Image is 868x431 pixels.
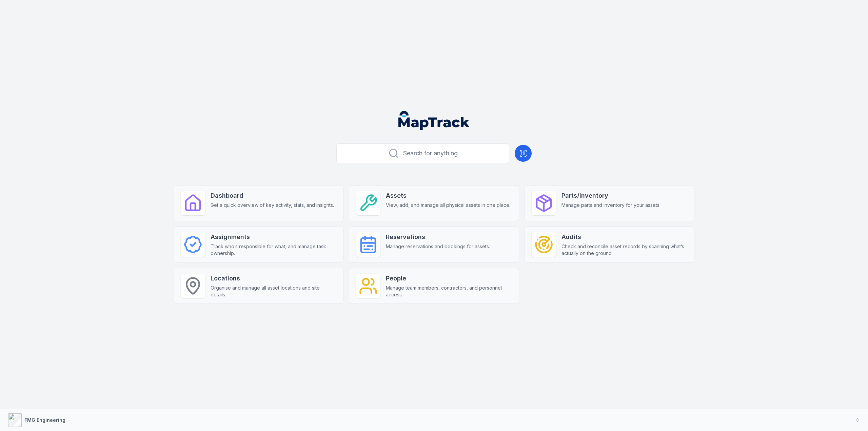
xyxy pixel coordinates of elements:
span: View, add, and manage all physical assets in one place. [386,202,510,209]
strong: Reservations [386,232,490,242]
button: Search for anything [336,143,509,163]
a: DashboardGet a quick overview of key activity, stats, and insights. [174,185,343,221]
a: LocationsOrganise and manage all asset locations and site details. [174,268,343,304]
span: Organise and manage all asset locations and site details. [211,285,336,298]
strong: People [386,274,512,283]
strong: FMG Engineering [24,417,65,423]
span: Manage reservations and bookings for assets. [386,243,490,250]
strong: Dashboard [211,191,334,200]
a: AssignmentsTrack who’s responsible for what, and manage task ownership. [174,227,343,262]
span: Manage team members, contractors, and personnel access. [386,285,512,298]
strong: Parts/Inventory [561,191,660,200]
strong: Audits [561,232,687,242]
span: Manage parts and inventory for your assets. [561,202,660,209]
strong: Assets [386,191,510,200]
a: PeopleManage team members, contractors, and personnel access. [349,268,519,304]
a: AuditsCheck and reconcile asset records by scanning what’s actually on the ground. [525,227,694,262]
a: Parts/InventoryManage parts and inventory for your assets. [525,185,694,221]
span: Check and reconcile asset records by scanning what’s actually on the ground. [561,243,687,257]
span: Track who’s responsible for what, and manage task ownership. [211,243,336,257]
a: AssetsView, add, and manage all physical assets in one place. [349,185,519,221]
nav: Global [388,111,480,130]
span: Search for anything [403,149,458,158]
strong: Locations [211,274,336,283]
a: ReservationsManage reservations and bookings for assets. [349,227,519,262]
strong: Assignments [211,232,336,242]
span: Get a quick overview of key activity, stats, and insights. [211,202,334,209]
